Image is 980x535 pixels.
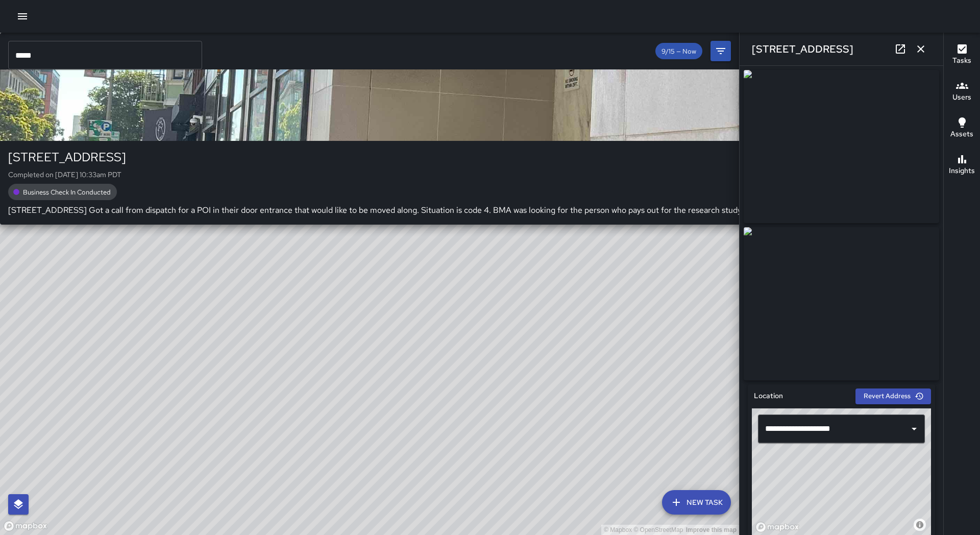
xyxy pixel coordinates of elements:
button: Tasks [944,37,980,74]
h6: Assets [950,129,973,140]
h6: Insights [949,165,975,177]
span: Business Check In Conducted [17,188,117,197]
button: Assets [944,110,980,147]
button: Insights [944,147,980,184]
h6: Location [754,391,783,402]
img: request_images%2Fc2f12f60-925f-11f0-b80c-d3f21bddd58d [744,227,939,380]
h6: Tasks [952,55,971,66]
button: Open [907,422,921,436]
h6: [STREET_ADDRESS] [752,41,853,57]
button: New Task [662,490,731,515]
h6: Users [952,92,971,103]
button: Filters [710,41,731,61]
span: 9/15 — Now [655,47,702,56]
button: Users [944,74,980,110]
button: Revert Address [855,388,931,404]
img: request_images%2Fc199b5b0-925f-11f0-b80c-d3f21bddd58d [744,70,939,223]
